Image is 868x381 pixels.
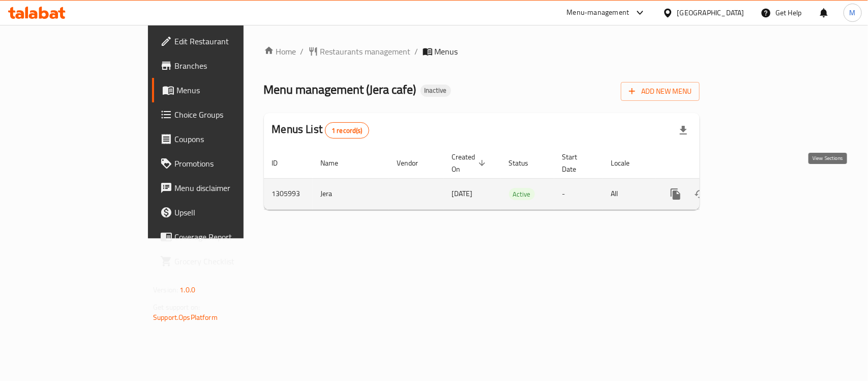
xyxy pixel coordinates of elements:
a: Grocery Checklist [152,249,293,274]
span: Branches [174,60,285,72]
span: Upsell [174,206,285,219]
div: Total records count [325,122,369,139]
span: Menus [435,45,458,58]
button: Add New Menu [621,82,700,101]
a: Coverage Report [152,225,293,249]
a: Choice Groups [152,102,293,127]
span: ID [272,157,291,169]
table: enhanced table [264,148,769,210]
span: M [850,7,856,18]
th: Actions [655,148,769,179]
span: Get support on: [153,301,200,314]
div: Export file [671,118,696,143]
div: Inactive [421,85,451,97]
span: Edit Restaurant [174,35,285,47]
a: Support.OpsPlatform [153,311,218,324]
span: Version: [153,283,178,296]
span: Menus [176,84,285,96]
td: All [603,178,655,209]
li: / [415,45,418,58]
span: Menu disclaimer [174,182,285,194]
span: Coupons [174,133,285,145]
span: Add New Menu [629,85,692,98]
li: / [301,45,304,58]
a: Upsell [152,200,293,225]
a: Branches [152,53,293,78]
button: more [664,182,688,206]
span: Coverage Report [174,231,285,243]
span: Promotions [174,157,285,170]
span: Name [321,157,352,169]
span: 1.0.0 [179,283,195,296]
span: Locale [611,157,643,169]
a: Restaurants management [308,45,411,58]
a: Coupons [152,127,293,151]
span: Status [509,157,542,169]
nav: breadcrumb [264,45,700,58]
span: Start Date [562,151,591,175]
a: Edit Restaurant [152,29,293,53]
span: Menu management ( Jera cafe ) [264,78,416,101]
div: Menu-management [567,7,630,19]
span: Active [509,188,535,200]
span: Inactive [421,86,451,95]
span: 1 record(s) [325,126,369,135]
span: Restaurants management [320,45,411,58]
span: Created On [452,151,489,175]
a: Menu disclaimer [152,176,293,200]
td: Jera [313,178,389,209]
h2: Menus List [272,122,369,139]
a: Promotions [152,151,293,176]
span: Choice Groups [174,108,285,121]
a: Menus [152,78,293,102]
td: - [554,178,603,209]
div: [GEOGRAPHIC_DATA] [677,7,744,18]
span: Vendor [397,157,432,169]
span: [DATE] [452,187,473,200]
span: Grocery Checklist [174,255,285,267]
